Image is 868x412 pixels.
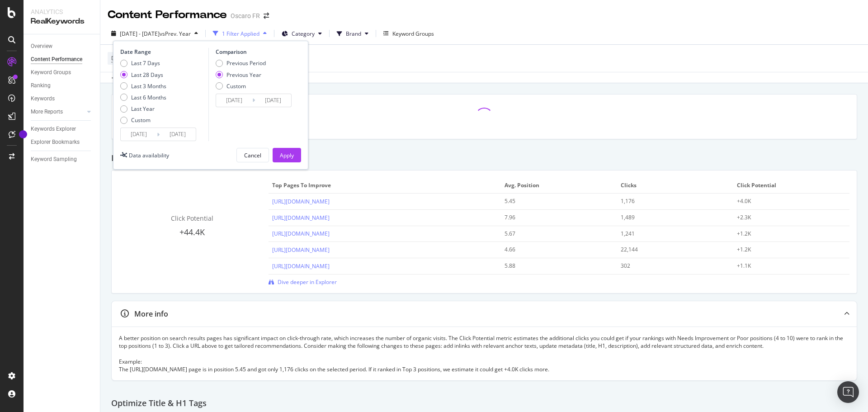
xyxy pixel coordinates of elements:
[31,124,94,134] a: Keywords Explorer
[255,94,291,107] input: End Date
[737,213,835,222] div: +2.3K
[31,137,94,147] a: Explorer Bookmarks
[621,230,719,238] div: 1,241
[108,7,227,23] div: Content Performance
[119,334,849,373] div: A better position on search results pages has significant impact on click-through rate, which inc...
[333,26,372,41] button: Brand
[160,128,196,141] input: End Date
[19,130,27,138] div: Tooltip anchor
[621,197,719,205] div: 1,176
[505,262,603,270] div: 5.88
[31,42,94,51] a: Overview
[31,81,51,90] div: Ranking
[621,246,719,254] div: 22,144
[111,154,182,163] h2: Improve Rankings
[31,94,55,104] div: Keywords
[31,94,94,104] a: Keywords
[108,26,202,41] button: [DATE] - [DATE]vsPrev. Year
[737,230,835,238] div: +1.2K
[160,30,191,38] span: vs Prev. Year
[272,246,330,254] a: [URL][DOMAIN_NAME]
[505,246,603,254] div: 4.66
[272,262,330,270] a: [URL][DOMAIN_NAME]
[737,246,835,254] div: +1.2K
[222,30,259,38] div: 1 Filter Applied
[31,107,63,117] div: More Reports
[31,137,80,147] div: Explorer Bookmarks
[272,181,495,189] span: Top pages to improve
[226,59,266,67] div: Previous Period
[280,152,294,159] div: Apply
[31,155,77,164] div: Keyword Sampling
[31,155,94,164] a: Keyword Sampling
[134,309,168,319] div: More info
[216,71,266,79] div: Previous Year
[216,94,252,107] input: Start Date
[131,105,155,113] div: Last Year
[273,148,301,162] button: Apply
[120,71,166,79] div: Last 28 Days
[31,55,82,64] div: Content Performance
[31,124,76,134] div: Keywords Explorer
[120,94,166,101] div: Last 6 Months
[231,11,260,20] div: Oscaro FR
[120,105,166,113] div: Last Year
[179,227,205,237] span: +44.4K
[31,55,94,64] a: Content Performance
[737,181,844,189] span: Click Potential
[505,197,603,205] div: 5.45
[171,214,213,223] span: Click Potential
[216,82,266,90] div: Custom
[264,13,269,19] div: arrow-right-arrow-left
[209,26,270,41] button: 1 Filter Applied
[278,26,325,41] button: Category
[216,48,294,56] div: Comparison
[131,116,151,124] div: Custom
[272,214,330,222] a: [URL][DOMAIN_NAME]
[621,181,727,189] span: Clicks
[111,399,207,408] h2: Optimize Title & H1 Tags
[131,82,166,90] div: Last 3 Months
[120,116,166,124] div: Custom
[31,68,94,77] a: Keyword Groups
[272,198,330,205] a: [URL][DOMAIN_NAME]
[31,7,93,16] div: Analytics
[737,262,835,270] div: +1.1K
[120,30,160,38] span: [DATE] - [DATE]
[505,213,603,222] div: 7.96
[392,30,434,38] div: Keyword Groups
[269,278,337,286] a: Dive deeper in Explorer
[131,59,160,67] div: Last 7 Days
[129,152,169,159] div: Data availability
[272,230,330,237] a: [URL][DOMAIN_NAME]
[31,107,85,117] a: More Reports
[131,71,163,79] div: Last 28 Days
[216,59,266,67] div: Previous Period
[31,42,52,51] div: Overview
[505,181,611,189] span: Avg. Position
[380,26,438,41] button: Keyword Groups
[120,48,206,56] div: Date Range
[131,94,166,101] div: Last 6 Months
[236,148,269,162] button: Cancel
[111,54,128,62] span: Device
[31,68,71,77] div: Keyword Groups
[621,213,719,222] div: 1,489
[621,262,719,270] div: 302
[292,30,315,38] span: Category
[31,16,93,27] div: RealKeywords
[226,82,246,90] div: Custom
[31,81,94,90] a: Ranking
[121,128,157,141] input: Start Date
[278,278,337,286] span: Dive deeper in Explorer
[505,230,603,238] div: 5.67
[737,197,835,205] div: +4.0K
[120,59,166,67] div: Last 7 Days
[226,71,261,79] div: Previous Year
[120,82,166,90] div: Last 3 Months
[244,152,261,159] div: Cancel
[837,381,859,403] div: Open Intercom Messenger
[346,30,361,38] span: Brand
